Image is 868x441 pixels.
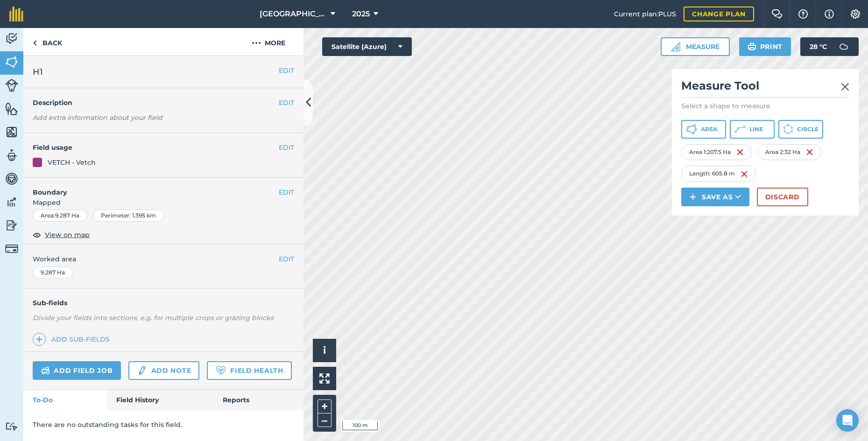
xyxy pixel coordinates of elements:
[797,9,809,19] img: A question mark icon
[23,390,107,410] a: To-Do
[5,55,18,69] img: svg+xml;base64,PHN2ZyB4bWxucz0iaHR0cDovL3d3dy53My5vcmcvMjAwMC9zdmciIHdpZHRoPSI1NiIgaGVpZ2h0PSI2MC...
[850,9,861,19] img: A cog icon
[207,361,291,380] a: Field Health
[5,172,18,186] img: svg+xml;base64,PD94bWwgdmVyc2lvbj0iMS4wIiBlbmNvZGluZz0idXRmLTgiPz4KPCEtLSBHZW5lcmF0b3I6IEFkb2JlIE...
[23,197,303,208] span: Mapped
[5,148,18,162] img: svg+xml;base64,PD94bWwgdmVyc2lvbj0iMS4wIiBlbmNvZGluZz0idXRmLTgiPz4KPCEtLSBHZW5lcmF0b3I6IEFkb2JlIE...
[33,333,113,346] a: Add sub-fields
[9,7,23,21] img: fieldmargin Logo
[681,166,756,182] div: Length : 605.8 m
[825,8,834,20] img: svg+xml;base64,PHN2ZyB4bWxucz0iaHR0cDovL3d3dy53My5vcmcvMjAwMC9zdmciIHdpZHRoPSIxNyIgaGVpZ2h0PSIxNy...
[690,191,696,203] img: svg+xml;base64,PHN2ZyB4bWxucz0iaHR0cDovL3d3dy53My5vcmcvMjAwMC9zdmciIHdpZHRoPSIxNCIgaGVpZ2h0PSIyNC...
[23,28,71,56] a: Back
[684,7,754,21] a: Change plan
[5,218,18,232] img: svg+xml;base64,PD94bWwgdmVyc2lvbj0iMS4wIiBlbmNvZGluZz0idXRmLTgiPz4KPCEtLSBHZW5lcmF0b3I6IEFkb2JlIE...
[279,65,294,76] button: EDIT
[5,125,18,139] img: svg+xml;base64,PHN2ZyB4bWxucz0iaHR0cDovL3d3dy53My5vcmcvMjAwMC9zdmciIHdpZHRoPSI1NiIgaGVpZ2h0PSI2MC...
[279,142,294,153] button: EDIT
[33,254,294,264] span: Worked area
[810,37,827,56] span: 28 ° C
[841,81,849,92] img: svg+xml;base64,PHN2ZyB4bWxucz0iaHR0cDovL3d3dy53My5vcmcvMjAwMC9zdmciIHdpZHRoPSIyMiIgaGVpZ2h0PSIzMC...
[213,390,303,410] a: Reports
[5,32,18,46] img: svg+xml;base64,PD94bWwgdmVyc2lvbj0iMS4wIiBlbmNvZGluZz0idXRmLTgiPz4KPCEtLSBHZW5lcmF0b3I6IEFkb2JlIE...
[279,254,294,264] button: EDIT
[48,157,96,168] div: VETCH - Vetch
[5,102,18,116] img: svg+xml;base64,PHN2ZyB4bWxucz0iaHR0cDovL3d3dy53My5vcmcvMjAwMC9zdmciIHdpZHRoPSI1NiIgaGVpZ2h0PSI2MC...
[33,65,43,78] span: H1
[661,37,730,56] button: Measure
[23,178,279,197] h4: Boundary
[681,101,849,111] p: Select a shape to measure
[107,390,213,410] a: Field History
[128,361,199,380] a: Add note
[614,9,676,19] span: Current plan : PLUS
[671,42,680,51] img: Ruler icon
[681,78,849,98] h2: Measure Tool
[33,98,294,108] h4: Description
[319,373,330,384] img: Four arrows, one pointing top left, one top right, one bottom right and the last bottom left
[5,195,18,209] img: svg+xml;base64,PD94bWwgdmVyc2lvbj0iMS4wIiBlbmNvZGluZz0idXRmLTgiPz4KPCEtLSBHZW5lcmF0b3I6IEFkb2JlIE...
[771,9,783,19] img: Two speech bubbles overlapping with the left bubble in the forefront
[45,230,90,240] span: View on map
[33,210,87,222] div: Area : 9.287 Ha
[681,120,726,139] button: Area
[318,399,332,413] button: +
[736,147,744,158] img: svg+xml;base64,PHN2ZyB4bWxucz0iaHR0cDovL3d3dy53My5vcmcvMjAwMC9zdmciIHdpZHRoPSIxNiIgaGVpZ2h0PSIyNC...
[36,334,42,345] img: svg+xml;base64,PHN2ZyB4bWxucz0iaHR0cDovL3d3dy53My5vcmcvMjAwMC9zdmciIHdpZHRoPSIxNCIgaGVpZ2h0PSIyNC...
[137,365,147,376] img: svg+xml;base64,PD94bWwgdmVyc2lvbj0iMS4wIiBlbmNvZGluZz0idXRmLTgiPz4KPCEtLSBHZW5lcmF0b3I6IEFkb2JlIE...
[681,188,749,206] button: Save as
[739,37,791,56] button: Print
[322,37,412,56] button: Satellite (Azure)
[797,126,819,133] span: Circle
[352,8,370,20] span: 2025
[33,361,121,380] a: Add field job
[33,229,90,240] button: View on map
[279,187,294,197] button: EDIT
[5,79,18,92] img: svg+xml;base64,PD94bWwgdmVyc2lvbj0iMS4wIiBlbmNvZGluZz0idXRmLTgiPz4KPCEtLSBHZW5lcmF0b3I6IEFkb2JlIE...
[279,98,294,108] button: EDIT
[681,144,752,160] div: Area 1 : 207.5 Ha
[5,242,18,255] img: svg+xml;base64,PD94bWwgdmVyc2lvbj0iMS4wIiBlbmNvZGluZz0idXRmLTgiPz4KPCEtLSBHZW5lcmF0b3I6IEFkb2JlIE...
[33,266,73,279] div: 9.287 Ha
[323,344,326,356] span: i
[834,37,853,56] img: svg+xml;base64,PD94bWwgdmVyc2lvbj0iMS4wIiBlbmNvZGluZz0idXRmLTgiPz4KPCEtLSBHZW5lcmF0b3I6IEFkb2JlIE...
[33,420,294,430] p: There are no outstanding tasks for this field.
[33,113,162,122] em: Add extra information about your field
[778,120,823,139] button: Circle
[33,37,37,49] img: svg+xml;base64,PHN2ZyB4bWxucz0iaHR0cDovL3d3dy53My5vcmcvMjAwMC9zdmciIHdpZHRoPSI5IiBoZWlnaHQ9IjI0Ii...
[233,28,303,56] button: More
[701,126,717,133] span: Area
[252,37,261,49] img: svg+xml;base64,PHN2ZyB4bWxucz0iaHR0cDovL3d3dy53My5vcmcvMjAwMC9zdmciIHdpZHRoPSIyMCIgaGVpZ2h0PSIyNC...
[748,41,756,52] img: svg+xml;base64,PHN2ZyB4bWxucz0iaHR0cDovL3d3dy53My5vcmcvMjAwMC9zdmciIHdpZHRoPSIxOSIgaGVpZ2h0PSIyNC...
[730,120,775,139] button: Line
[741,168,748,180] img: svg+xml;base64,PHN2ZyB4bWxucz0iaHR0cDovL3d3dy53My5vcmcvMjAwMC9zdmciIHdpZHRoPSIxNiIgaGVpZ2h0PSIyNC...
[23,298,303,308] h4: Sub-fields
[5,422,18,431] img: svg+xml;base64,PD94bWwgdmVyc2lvbj0iMS4wIiBlbmNvZGluZz0idXRmLTgiPz4KPCEtLSBHZW5lcmF0b3I6IEFkb2JlIE...
[757,188,808,206] button: Discard
[757,144,821,160] div: Area 2 : 32 Ha
[41,365,50,376] img: svg+xml;base64,PD94bWwgdmVyc2lvbj0iMS4wIiBlbmNvZGluZz0idXRmLTgiPz4KPCEtLSBHZW5lcmF0b3I6IEFkb2JlIE...
[260,8,327,20] span: [GEOGRAPHIC_DATA]
[33,314,274,322] em: Divide your fields into sections, e.g. for multiple crops or grazing blocks
[33,142,279,153] h4: Field usage
[806,147,813,158] img: svg+xml;base64,PHN2ZyB4bWxucz0iaHR0cDovL3d3dy53My5vcmcvMjAwMC9zdmciIHdpZHRoPSIxNiIgaGVpZ2h0PSIyNC...
[318,413,332,427] button: –
[800,37,859,56] button: 28 °C
[33,229,41,240] img: svg+xml;base64,PHN2ZyB4bWxucz0iaHR0cDovL3d3dy53My5vcmcvMjAwMC9zdmciIHdpZHRoPSIxOCIgaGVpZ2h0PSIyNC...
[313,339,336,362] button: i
[93,210,164,222] div: Perimeter : 1.395 km
[836,409,859,432] div: Open Intercom Messenger
[749,126,763,133] span: Line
